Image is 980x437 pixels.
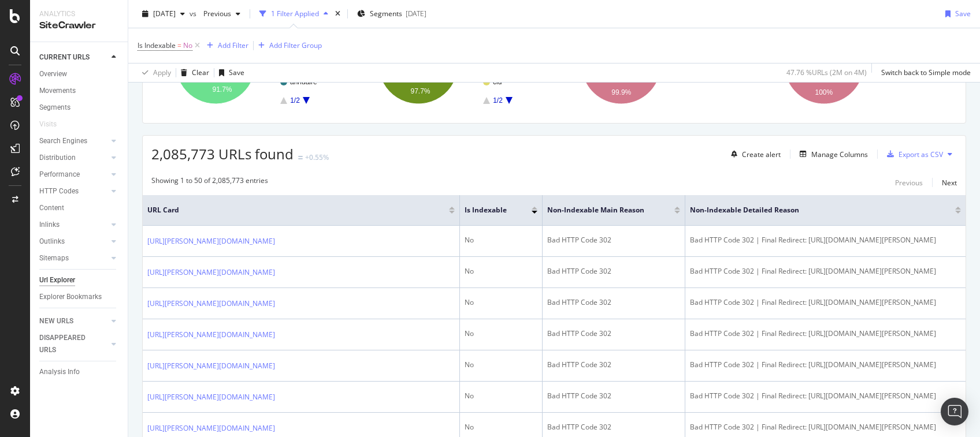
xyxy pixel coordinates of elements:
[760,14,954,114] div: A chart.
[690,205,938,215] span: Non-Indexable Detailed Reason
[465,391,537,401] div: No
[547,266,680,277] div: Bad HTTP Code 302
[147,391,275,403] a: [URL][PERSON_NAME][DOMAIN_NAME]
[202,39,248,53] button: Add Filter
[39,68,67,80] div: Overview
[138,5,190,23] button: [DATE]
[147,236,275,247] a: [URL][PERSON_NAME][DOMAIN_NAME]
[39,332,108,356] a: DISAPPEARED URLS
[39,169,108,181] a: Performance
[39,185,79,197] div: HTTP Codes
[726,145,781,163] button: Create alert
[955,9,971,18] div: Save
[269,40,322,50] div: Add Filter Group
[690,235,961,245] div: Bad HTTP Code 302 | Final Redirect: [URL][DOMAIN_NAME][PERSON_NAME]
[690,297,961,308] div: Bad HTTP Code 302 | Final Redirect: [URL][DOMAIN_NAME][PERSON_NAME]
[190,9,199,18] span: vs
[39,252,108,264] a: Sitemaps
[254,39,322,53] button: Add Filter Group
[214,64,244,82] button: Save
[39,291,102,303] div: Explorer Bookmarks
[177,40,181,50] span: =
[406,9,426,18] div: [DATE]
[39,332,98,356] div: DISAPPEARED URLS
[39,252,69,264] div: Sitemaps
[39,85,120,97] a: Movements
[941,398,968,425] div: Open Intercom Messenger
[354,14,548,114] div: A chart.
[690,422,961,432] div: Bad HTTP Code 302 | Final Redirect: [URL][DOMAIN_NAME][PERSON_NAME]
[290,96,300,104] text: 1/2
[795,147,868,161] button: Manage Columns
[811,150,868,159] div: Manage Columns
[465,297,537,308] div: No
[690,328,961,339] div: Bad HTTP Code 302 | Final Redirect: [URL][DOMAIN_NAME][PERSON_NAME]
[39,152,108,164] a: Distribution
[39,291,120,303] a: Explorer Bookmarks
[151,144,294,163] span: 2,085,773 URLs found
[465,328,537,339] div: No
[786,68,867,77] div: 47.76 % URLs ( 2M on 4M )
[370,9,402,18] span: Segments
[305,152,329,162] div: +0.55%
[547,422,680,432] div: Bad HTTP Code 302
[151,14,346,114] div: A chart.
[183,38,192,54] span: No
[690,360,961,370] div: Bad HTTP Code 302 | Final Redirect: [URL][DOMAIN_NAME][PERSON_NAME]
[39,219,60,231] div: Inlinks
[39,315,108,327] a: NEW URLS
[298,156,303,159] img: Equal
[151,175,268,189] div: Showing 1 to 50 of 2,085,773 entries
[229,68,244,77] div: Save
[39,274,120,286] a: Url Explorer
[942,178,957,188] div: Next
[39,68,120,80] a: Overview
[39,51,108,64] a: CURRENT URLS
[941,5,971,23] button: Save
[290,78,317,86] text: annuaire
[39,19,118,32] div: SiteCrawler
[895,175,923,189] button: Previous
[547,391,680,401] div: Bad HTTP Code 302
[39,152,76,164] div: Distribution
[742,150,781,159] div: Create alert
[465,422,537,432] div: No
[39,366,120,378] a: Analysis Info
[611,88,631,96] text: 99.9%
[147,329,275,341] a: [URL][PERSON_NAME][DOMAIN_NAME]
[39,169,80,181] div: Performance
[465,235,537,245] div: No
[352,5,431,23] button: Segments[DATE]
[138,64,171,82] button: Apply
[547,297,680,308] div: Bad HTTP Code 302
[39,315,73,327] div: NEW URLS
[942,175,957,189] button: Next
[547,328,680,339] div: Bad HTTP Code 302
[815,88,833,96] text: 100%
[690,391,961,401] div: Bad HTTP Code 302 | Final Redirect: [URL][DOMAIN_NAME][PERSON_NAME]
[153,68,171,77] div: Apply
[547,360,680,370] div: Bad HTTP Code 302
[881,68,971,77] div: Switch back to Simple mode
[690,266,961,277] div: Bad HTTP Code 302 | Final Redirect: [URL][DOMAIN_NAME][PERSON_NAME]
[39,366,80,378] div: Analysis Info
[493,96,503,104] text: 1/2
[39,185,108,197] a: HTTP Codes
[199,5,245,23] button: Previous
[147,360,275,372] a: [URL][PERSON_NAME][DOMAIN_NAME]
[176,64,209,82] button: Clear
[39,135,108,147] a: Search Engines
[255,5,333,23] button: 1 Filter Applied
[465,266,537,277] div: No
[147,298,275,309] a: [URL][PERSON_NAME][DOMAIN_NAME]
[138,40,176,50] span: Is Indexable
[333,8,343,20] div: times
[39,118,57,130] div: Visits
[39,236,65,248] div: Outlinks
[547,205,657,215] span: Non-Indexable Main Reason
[147,267,275,278] a: [URL][PERSON_NAME][DOMAIN_NAME]
[882,145,943,163] button: Export as CSV
[39,9,118,19] div: Analytics
[39,135,87,147] div: Search Engines
[493,78,502,86] text: cid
